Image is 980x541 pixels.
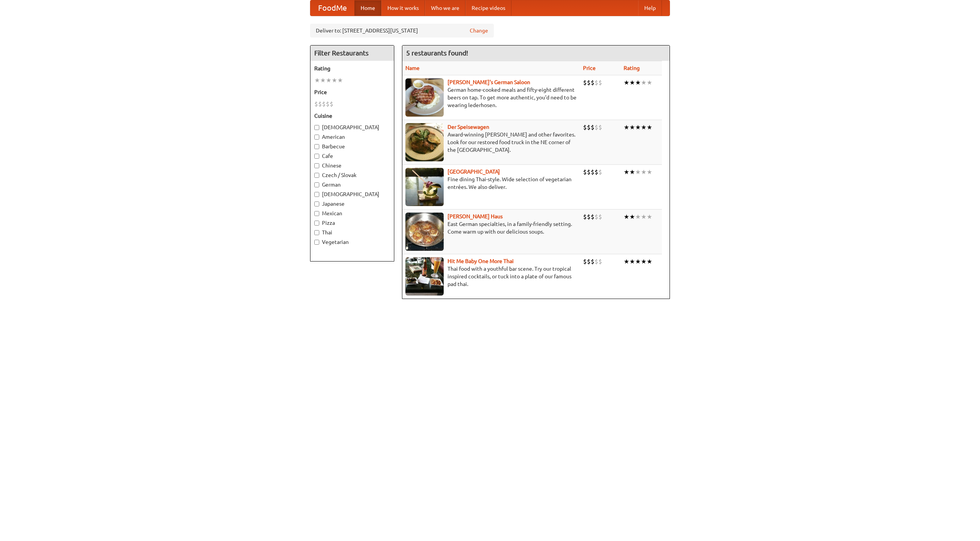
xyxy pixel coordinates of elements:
li: ★ [641,78,647,87]
input: Cafe [314,154,319,159]
li: ★ [635,213,641,221]
a: Hit Me Baby One More Thai [448,258,514,264]
a: Change [470,27,488,34]
li: ★ [635,78,641,87]
a: How it works [381,0,425,16]
li: $ [591,168,595,176]
li: $ [595,78,598,87]
label: American [314,133,390,141]
label: Pizza [314,219,390,227]
li: $ [587,78,591,87]
li: ★ [635,123,641,132]
li: $ [591,123,595,132]
label: [DEMOGRAPHIC_DATA] [314,190,390,198]
a: Rating [624,65,640,71]
input: German [314,182,319,187]
li: $ [583,123,587,132]
a: FoodMe [310,0,354,16]
li: ★ [629,168,635,176]
a: Der Speisewagen [448,124,489,130]
li: $ [598,168,602,176]
a: [PERSON_NAME]'s German Saloon [448,79,530,85]
li: ★ [337,76,343,84]
a: Help [638,0,662,16]
li: $ [598,257,602,266]
li: ★ [635,168,641,176]
h4: Filter Restaurants [310,45,394,61]
li: ★ [647,168,652,176]
img: babythai.jpg [405,257,444,296]
li: $ [330,100,333,108]
li: $ [583,168,587,176]
li: $ [587,123,591,132]
li: ★ [641,168,647,176]
li: $ [598,123,602,132]
label: Czech / Slovak [314,171,390,179]
label: Vegetarian [314,238,390,246]
label: Barbecue [314,143,390,150]
input: Chinese [314,163,319,168]
input: American [314,135,319,140]
li: ★ [629,213,635,221]
img: esthers.jpg [405,78,444,117]
a: Home [354,0,381,16]
label: Japanese [314,200,390,208]
li: $ [598,78,602,87]
li: ★ [635,257,641,266]
input: Czech / Slovak [314,173,319,178]
li: ★ [624,123,629,132]
p: Thai food with a youthful bar scene. Try our tropical inspired cocktails, or tuck into a plate of... [405,265,577,288]
li: ★ [647,78,652,87]
a: [PERSON_NAME] Haus [448,213,503,219]
p: Award-winning [PERSON_NAME] and other favorites. Look for our restored food truck in the NE corne... [405,131,577,154]
li: ★ [624,168,629,176]
li: ★ [332,76,337,84]
label: German [314,181,390,188]
h5: Rating [314,65,390,72]
li: ★ [624,213,629,221]
li: ★ [647,213,652,221]
input: [DEMOGRAPHIC_DATA] [314,125,319,130]
input: [DEMOGRAPHIC_DATA] [314,192,319,197]
li: $ [322,100,326,108]
li: ★ [624,257,629,266]
input: Japanese [314,201,319,206]
li: $ [595,213,598,221]
li: $ [587,257,591,266]
li: ★ [629,123,635,132]
h5: Price [314,88,390,96]
li: ★ [629,78,635,87]
label: Cafe [314,152,390,160]
li: ★ [641,123,647,132]
li: ★ [641,257,647,266]
a: Who we are [425,0,465,16]
label: Chinese [314,162,390,169]
li: $ [583,257,587,266]
li: $ [598,213,602,221]
h5: Cuisine [314,112,390,120]
li: $ [591,257,595,266]
li: ★ [624,78,629,87]
li: ★ [320,76,326,84]
input: Mexican [314,211,319,216]
li: ★ [326,76,332,84]
li: $ [595,257,598,266]
img: satay.jpg [405,168,444,206]
a: Recipe videos [465,0,511,16]
input: Barbecue [314,144,319,149]
li: $ [587,168,591,176]
li: $ [583,78,587,87]
div: Deliver to: [STREET_ADDRESS][US_STATE] [310,24,494,37]
ng-pluralize: 5 restaurants found! [406,49,468,57]
p: German home-cooked meals and fifty-eight different beers on tap. To get more authentic, you'd nee... [405,86,577,109]
li: ★ [629,257,635,266]
a: [GEOGRAPHIC_DATA] [448,169,500,175]
li: $ [591,213,595,221]
label: [DEMOGRAPHIC_DATA] [314,123,390,131]
a: Price [583,65,596,71]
